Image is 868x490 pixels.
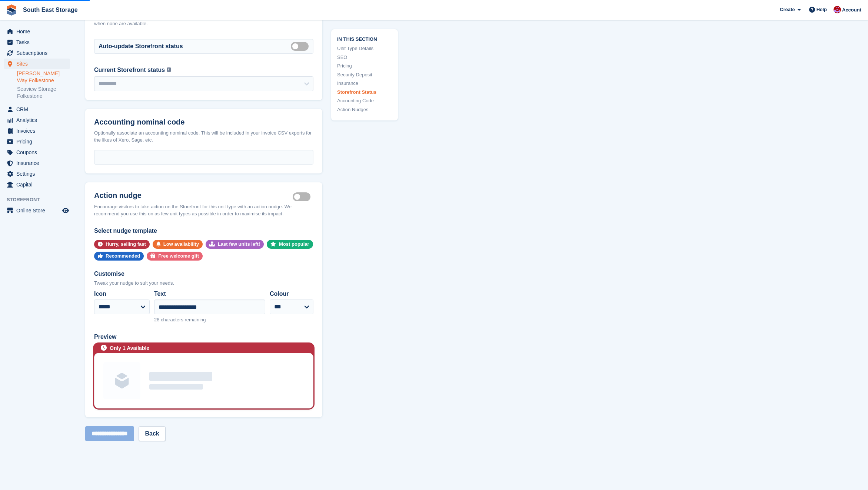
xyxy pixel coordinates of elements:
[834,6,841,13] img: Roger Norris
[16,158,61,168] span: Insurance
[337,88,392,96] a: Storefront Status
[4,48,70,58] a: menu
[163,240,199,249] div: Low availability
[4,169,70,179] a: menu
[154,317,159,322] span: 28
[293,196,313,197] label: Is active
[147,252,203,261] button: Free welcome gift
[61,206,70,215] a: Preview store
[17,70,70,84] a: [PERSON_NAME] Way Folkestone
[94,332,313,341] div: Preview
[291,46,312,47] label: Auto manage storefront status
[16,37,61,47] span: Tasks
[94,269,313,278] div: Customise
[94,66,165,75] label: Current Storefront status
[218,240,260,249] div: Last few units left!
[17,86,70,100] a: Seaview Storage Folkestone
[153,240,203,249] button: Low availability
[158,252,199,261] div: Free welcome gift
[337,71,392,78] a: Security Deposit
[4,126,70,136] a: menu
[103,362,140,399] img: Unit group image placeholder
[94,226,313,235] div: Select nudge template
[817,6,827,13] span: Help
[110,344,149,352] div: Only 1 Available
[4,158,70,168] a: menu
[337,97,392,105] a: Accounting Code
[94,289,150,298] label: Icon
[4,147,70,158] a: menu
[4,205,70,216] a: menu
[7,196,74,203] span: Storefront
[4,179,70,190] a: menu
[94,203,313,218] div: Encourage visitors to take action on the Storefront for this unit type with an action nudge. We r...
[337,62,392,70] a: Pricing
[94,279,313,287] div: Tweak your nudge to suit your needs.
[94,252,144,261] button: Recommended
[842,6,861,14] span: Account
[94,129,313,144] div: Optionally associate an accounting nominal code. This will be included in your invoice CSV export...
[206,240,264,249] button: Last few units left!
[337,45,392,52] a: Unit Type Details
[4,136,70,147] a: menu
[139,426,165,441] a: Back
[337,106,392,113] a: Action Nudges
[106,252,140,261] div: Recommended
[167,67,171,72] img: icon-info-grey-7440780725fd019a000dd9b08b2336e03edf1995a4989e88bcd33f0948082b44.svg
[16,115,61,125] span: Analytics
[16,169,61,179] span: Settings
[337,35,392,42] span: In this section
[4,115,70,125] a: menu
[4,26,70,37] a: menu
[16,136,61,147] span: Pricing
[154,289,265,298] label: Text
[106,240,146,249] div: Hurry, selling fast
[20,4,81,16] a: South East Storage
[4,104,70,115] a: menu
[99,42,183,51] label: Auto-update Storefront status
[94,240,150,249] button: Hurry, selling fast
[780,6,795,13] span: Create
[16,179,61,190] span: Capital
[270,289,313,298] label: Colour
[4,37,70,47] a: menu
[16,48,61,58] span: Subscriptions
[6,4,17,16] img: stora-icon-8386f47178a22dfd0bd8f6a31ec36ba5ce8667c1dd55bd0f319d3a0aa187defe.svg
[4,59,70,69] a: menu
[16,26,61,37] span: Home
[279,240,309,249] div: Most popular
[337,53,392,61] a: SEO
[16,147,61,158] span: Coupons
[16,205,61,216] span: Online Store
[16,59,61,69] span: Sites
[94,191,293,200] h2: Action nudge
[267,240,313,249] button: Most popular
[161,317,206,322] span: characters remaining
[337,80,392,87] a: Insurance
[16,126,61,136] span: Invoices
[94,118,313,126] h2: Accounting nominal code
[16,104,61,115] span: CRM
